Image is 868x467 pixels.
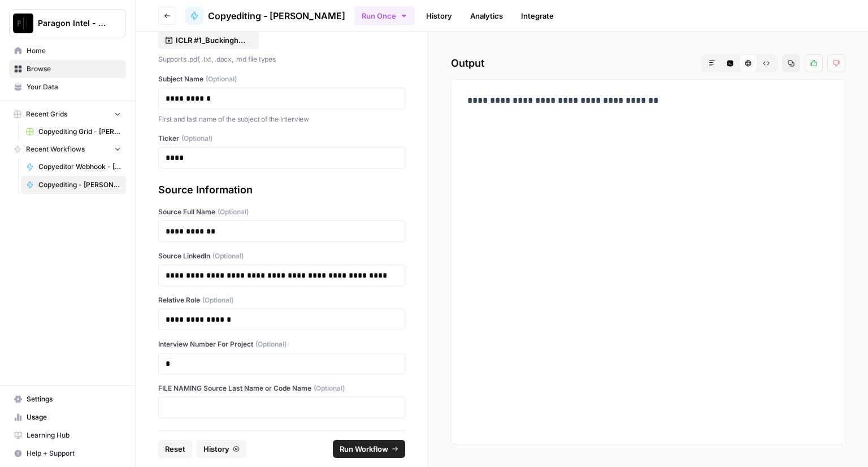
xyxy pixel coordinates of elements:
[13,13,33,33] img: Paragon Intel - Copyediting Logo
[206,74,237,84] span: (Optional)
[158,251,405,261] label: Source LinkedIn
[38,162,121,172] span: Copyeditor Webhook - [PERSON_NAME]
[158,54,405,65] p: Supports .pdf, .txt, .docx, .md file types
[158,383,405,394] label: FILE NAMING Source Last Name or Code Name
[9,408,126,426] a: Usage
[419,7,459,25] a: History
[9,444,126,462] button: Help + Support
[203,443,229,455] span: History
[21,123,126,141] a: Copyediting Grid - [PERSON_NAME]
[9,141,126,158] button: Recent Workflows
[9,9,126,37] button: Workspace: Paragon Intel - Copyediting
[314,383,345,394] span: (Optional)
[158,207,405,217] label: Source Full Name
[27,448,121,459] span: Help + Support
[9,426,126,444] a: Learning Hub
[9,60,126,78] a: Browse
[158,182,405,198] div: Source Information
[158,31,259,49] button: ICLR #1_Buckingham_Raw Transcript.docx
[21,158,126,176] a: Copyeditor Webhook - [PERSON_NAME]
[158,440,192,458] button: Reset
[165,443,185,455] span: Reset
[27,64,121,74] span: Browse
[158,295,405,305] label: Relative Role
[38,180,121,190] span: Copyediting - [PERSON_NAME]
[463,7,510,25] a: Analytics
[38,127,121,137] span: Copyediting Grid - [PERSON_NAME]
[158,339,405,349] label: Interview Number For Project
[9,106,126,123] button: Recent Grids
[27,394,121,404] span: Settings
[27,430,121,440] span: Learning Hub
[202,295,233,305] span: (Optional)
[176,34,248,46] p: ICLR #1_Buckingham_Raw Transcript.docx
[218,207,249,217] span: (Optional)
[26,144,85,154] span: Recent Workflows
[21,176,126,194] a: Copyediting - [PERSON_NAME]
[158,74,405,84] label: Subject Name
[27,46,121,56] span: Home
[185,7,345,25] a: Copyediting - [PERSON_NAME]
[181,133,212,144] span: (Optional)
[9,78,126,96] a: Your Data
[514,7,561,25] a: Integrate
[354,6,415,25] button: Run Once
[9,42,126,60] a: Home
[38,18,106,29] span: Paragon Intel - Copyediting
[333,440,405,458] button: Run Workflow
[197,440,246,458] button: History
[9,390,126,408] a: Settings
[451,54,845,72] h2: Output
[158,133,405,144] label: Ticker
[208,9,345,23] span: Copyediting - [PERSON_NAME]
[26,109,67,119] span: Recent Grids
[158,114,405,125] p: First and last name of the subject of the interview
[340,443,388,455] span: Run Workflow
[27,412,121,422] span: Usage
[212,251,244,261] span: (Optional)
[27,82,121,92] span: Your Data
[255,339,287,349] span: (Optional)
